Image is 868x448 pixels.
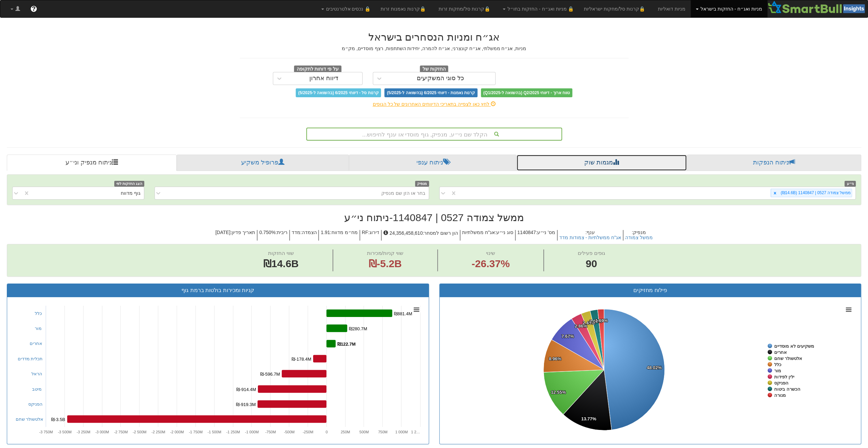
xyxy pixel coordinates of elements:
tspan: 2.02% [589,319,602,324]
h5: ריבית : 0.750% [257,230,289,241]
tspan: 13.77% [581,416,597,421]
a: מור [35,326,42,331]
tspan: -2 250M [151,430,165,434]
div: לחץ כאן לצפייה בתאריכי הדיווחים האחרונים של כל הגופים [235,101,634,107]
div: הקלד שם ני״ע, מנפיק, גוף מוסדי או ענף לחיפוש... [307,128,561,140]
text: -250M [303,430,313,434]
a: מניות דואליות [653,0,691,17]
tspan: 48.02% [647,365,662,370]
tspan: מנורה [774,393,786,398]
a: ניתוח הנפקות [687,155,861,171]
a: 🔒קרנות נאמנות זרות [376,0,433,17]
tspan: מור [774,368,781,373]
tspan: -2 500M [133,430,146,434]
h3: קניות ומכירות בולטות ברמת גוף [12,287,424,293]
tspan: כלל [774,362,781,367]
h5: מניות, אג״ח ממשלתי, אג״ח קונצרני, אג״ח להמרה, יחידות השתתפות, רצף מוסדיים, מק״מ [240,46,629,51]
div: דיווח אחרון [309,75,338,82]
img: Smartbull [767,0,868,14]
tspan: ₪-914.4M [236,387,256,392]
h3: פילוח מחזיקים [445,287,856,293]
div: ממשל צמודה 0527 | 1140847 (₪14.6B) [779,189,852,197]
tspan: -3 750M [39,430,53,434]
tspan: -2 750M [114,430,128,434]
a: ניתוח מנפיק וני״ע [7,155,177,171]
tspan: -1 000M [245,430,259,434]
button: ממשל צמודה [625,235,653,240]
a: מגמות שוק [516,155,687,171]
tspan: 8.96% [549,356,561,361]
span: ני״ע [844,181,856,187]
tspan: -1 750M [189,430,202,434]
tspan: ₪-3.5B [51,417,65,422]
a: 🔒קרנות סל/מחקות ישראליות [579,0,652,17]
span: קרנות סל - דיווחי 6/2025 (בהשוואה ל-5/2025) [296,88,381,97]
h5: מח״מ מדווח : 1.91 [318,230,359,241]
tspan: משקיעים לא מוסדיים [774,344,814,349]
a: מניות ואג״ח - החזקות בישראל [691,0,767,17]
text: 750M [378,430,387,434]
tspan: ₪122.7M [337,342,355,347]
a: 🔒 מניות ואג״ח - החזקות בחו״ל [498,0,579,17]
a: כלל [35,311,42,316]
span: 90 [578,257,605,271]
span: קרנות נאמנות - דיווחי 6/2025 (בהשוואה ל-5/2025) [384,88,477,97]
h5: הון רשום למסחר : 24,356,458,610 [381,230,460,241]
text: 0 [325,430,327,434]
tspan: -3 500M [58,430,71,434]
tspan: 12.55% [551,390,566,395]
span: -26.37% [472,257,510,271]
span: שווי קניות/מכירות [367,250,403,256]
text: 250M [340,430,350,434]
a: 🔒קרנות סל/מחקות זרות [433,0,498,17]
a: ? [25,0,42,17]
tspan: ₪-596.7M [260,372,280,377]
span: ? [32,5,35,12]
h5: ענף : [557,230,623,241]
h5: תאריך פדיון : [DATE] [214,230,257,241]
h5: דירוג : RF [359,230,381,241]
tspan: 2.86% [575,323,587,329]
a: אלטשולר שחם [16,417,44,422]
a: תכלית מדדים [18,356,43,361]
span: שינוי [486,250,495,256]
tspan: 7.67% [561,334,574,339]
span: גופים פעילים [578,250,605,256]
tspan: -1 250M [226,430,240,434]
tspan: אלטשולר שחם [774,356,802,361]
div: גוף מדווח [121,190,141,197]
tspan: 1 2… [411,430,420,434]
text: -750M [265,430,276,434]
div: בחר או הזן שם מנפיק [381,190,425,197]
h5: סוג ני״ע : אג"ח ממשלתיות [460,230,515,241]
a: הראל [31,371,42,376]
tspan: -3 250M [76,430,90,434]
h5: מס' ני״ע : 1140847 [515,230,557,241]
h5: מנפיק : [623,230,654,241]
h2: ממשל צמודה 0527 | 1140847 - ניתוח ני״ע [7,212,861,223]
span: החזקות של [420,66,448,73]
text: 500M [359,430,369,434]
span: ₪14.6B [263,258,299,269]
tspan: 1.69% [595,318,608,323]
tspan: הכשרה ביטוח [774,387,800,392]
tspan: ₪-919.3M [236,402,256,407]
a: פרופיל משקיע [177,155,349,171]
div: כל סוגי המשקיעים [417,75,464,82]
button: אג"ח ממשלתיות - צמודות מדד [559,235,621,240]
tspan: 1 000M [395,430,408,434]
a: ניתוח ענפי [349,155,516,171]
a: מיטב [32,387,42,392]
span: שווי החזקות [268,250,294,256]
tspan: הפניקס [774,380,789,386]
span: הצג החזקות לפי [114,181,144,187]
span: מנפיק [415,181,429,187]
tspan: -2 000M [170,430,183,434]
span: על פי דוחות לתקופה [294,66,341,73]
h2: אג״ח ומניות הנסחרים בישראל [240,31,629,43]
span: טווח ארוך - דיווחי Q2/2025 (בהשוואה ל-Q1/2025) [481,88,572,97]
tspan: 2.45% [583,320,595,326]
h5: הצמדה : מדד [289,230,319,241]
